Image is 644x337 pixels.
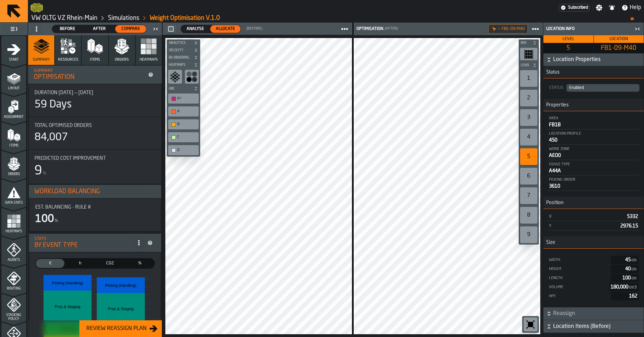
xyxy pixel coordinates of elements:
[622,276,637,280] span: 100
[549,214,624,219] div: X
[167,56,193,60] span: Re-Ordering
[595,44,643,52] span: FB1-09-M40
[31,14,97,22] a: link-to-/wh/i/44979e6c-6f66-405e-9874-c1e29f02a54a
[108,14,139,22] a: link-to-/wh/i/44979e6c-6f66-405e-9874-c1e29f02a54a
[30,199,160,231] div: stat-Est. Balancing - Rule #
[519,166,539,186] div: button-toolbar-undefined
[177,96,197,101] div: A+
[96,259,124,268] div: thumb
[549,224,618,229] div: Y
[34,188,156,195] div: Workload Balancing
[519,108,539,127] div: button-toolbar-undefined
[548,129,639,145] div: StatList-item-Location Profile
[165,25,176,33] button: button-
[549,122,561,127] span: FB1B
[84,25,115,33] label: button-switch-multi-After
[519,205,539,225] div: button-toolbar-undefined
[549,184,560,189] span: 3610
[627,214,638,219] span: 5332
[186,71,197,82] svg: show consignee
[67,260,93,267] span: h
[1,201,26,205] span: Data Stats
[548,256,639,264] div: StatList-item-Width
[1,36,26,64] li: menu Start
[559,4,590,12] a: link-to-/wh/i/44979e6c-6f66-405e-9874-c1e29f02a54a/settings/billing
[31,1,43,14] a: logo-header
[87,26,112,32] span: After
[1,87,26,90] span: Layout
[1,93,26,121] li: menu Assignment
[213,26,238,32] span: Allocate
[167,144,200,157] div: button-toolbar-undefined
[35,204,155,210] div: Title
[34,131,68,144] div: 84,007
[1,122,26,150] li: menu Items
[549,178,638,182] div: Picking Order
[543,53,644,66] button: button-
[543,69,560,75] span: Status
[519,62,539,69] button: button-
[97,260,123,267] span: CO2
[543,236,644,249] h3: title-section-Size
[548,267,608,271] div: Height
[35,204,91,210] span: Est. Balancing - Rule #
[167,87,193,91] span: ABC
[568,5,588,10] span: Subscribed
[35,213,54,225] div: 100
[1,58,26,62] span: Start
[118,26,143,32] span: Compare
[33,58,50,62] span: Summary
[593,4,605,11] label: button-toggle-Settings
[167,61,200,68] button: button-
[520,148,537,165] div: 5
[549,132,638,136] div: Location Profile
[548,276,608,280] div: Length
[543,196,644,209] h3: title-section-Position
[610,37,628,41] span: Location
[492,26,497,32] div: Hide filter
[633,25,642,33] label: button-toggle-Close me
[548,274,639,282] div: StatList-item-Length
[58,58,78,62] span: Resources
[519,147,539,166] div: button-toolbar-undefined
[31,14,641,22] nav: Breadcrumb
[548,258,608,262] div: Width
[1,208,26,235] li: menu Heatmaps
[548,114,639,129] div: StatList-item-Area
[1,236,26,264] li: menu Agents
[183,68,200,85] div: button-toolbar-undefined
[127,260,153,267] span: %
[90,58,100,62] span: Items
[34,164,42,178] div: 9
[549,168,561,173] span: A44A
[548,221,639,231] div: StatList-item-Y
[522,316,539,333] div: button-toolbar-undefined
[1,230,26,233] span: Heatmaps
[549,116,638,121] div: Area
[55,218,58,223] span: %
[631,267,637,271] span: cm
[553,309,642,318] span: Reassign
[548,265,639,273] div: StatList-item-Height
[520,207,537,224] div: 8
[170,134,197,141] div: C
[545,27,633,31] div: Location Info
[519,225,539,245] div: button-toolbar-undefined
[543,99,644,111] h3: title-section-Properties
[125,258,155,269] label: button-switch-multi-Share
[170,71,181,82] svg: show zones
[519,69,539,88] div: button-toolbar-undefined
[1,150,26,178] li: menu Orders
[34,237,133,241] div: Stats
[177,122,197,127] div: B
[177,148,197,152] div: D
[543,102,569,108] span: Properties
[115,25,147,33] label: button-switch-multi-Compare
[520,168,537,185] div: 6
[115,58,129,62] span: Orders
[34,241,133,249] div: By event type
[167,319,206,333] a: logo-header
[34,123,92,128] span: Total Optimised Orders
[167,118,200,131] div: button-toolbar-undefined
